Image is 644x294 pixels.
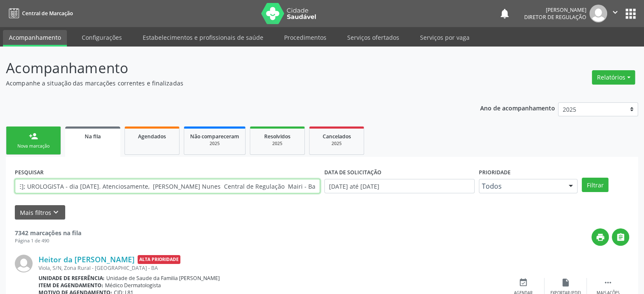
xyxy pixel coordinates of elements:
div: person_add [29,132,38,141]
div: 2025 [315,140,358,147]
img: img [589,5,607,22]
span: Agendados [138,133,166,140]
img: img [15,255,33,272]
a: Configurações [76,30,128,45]
label: Prioridade [479,166,511,179]
div: 2025 [190,140,239,147]
b: Item de agendamento: [39,282,103,289]
span: Alta Prioridade [138,255,180,264]
input: Nome, CNS [15,179,320,193]
span: Não compareceram [190,133,239,140]
i: event_available [519,278,528,287]
strong: 7342 marcações na fila [15,229,81,237]
button: Mais filtroskeyboard_arrow_down [15,205,65,220]
div: Nova marcação [12,143,55,149]
label: DATA DE SOLICITAÇÃO [324,166,381,179]
div: Viola, S/N, Zona Rural - [GEOGRAPHIC_DATA] - BA [39,264,502,272]
i:  [603,278,613,287]
label: PESQUISAR [15,166,44,179]
span: Todos [482,182,561,190]
button: Relatórios [592,70,635,85]
input: Selecione um intervalo [324,179,475,193]
i:  [616,233,625,242]
button:  [612,228,629,246]
a: Acompanhamento [3,30,67,47]
span: Central de Marcação [22,10,73,17]
i: insert_drive_file [561,278,570,287]
a: Estabelecimentos e profissionais de saúde [137,30,269,45]
div: Página 1 de 490 [15,237,81,245]
div: [PERSON_NAME] [524,6,586,14]
p: Acompanhamento [6,58,448,79]
p: Acompanhe a situação das marcações correntes e finalizadas [6,79,448,88]
i: keyboard_arrow_down [51,208,61,217]
div: 2025 [256,140,299,147]
button: apps [623,6,638,21]
span: Unidade de Saude da Familia [PERSON_NAME] [106,275,220,282]
button: notifications [499,8,511,19]
a: Serviços por vaga [414,30,475,45]
button:  [607,5,623,22]
span: Resolvidos [264,133,290,140]
b: Unidade de referência: [39,275,105,282]
i:  [611,8,620,17]
span: Médico Dermatologista [105,282,161,289]
span: Diretor de regulação [524,14,586,21]
a: Central de Marcação [6,6,73,20]
a: Heitor da [PERSON_NAME] [39,255,135,264]
span: Cancelados [323,133,351,140]
button: Filtrar [582,178,608,192]
span: Na fila [85,133,101,140]
a: Procedimentos [278,30,332,45]
a: Serviços ofertados [341,30,405,45]
p: Ano de acompanhamento [480,102,555,113]
button: print [591,228,609,246]
i: print [596,233,605,242]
